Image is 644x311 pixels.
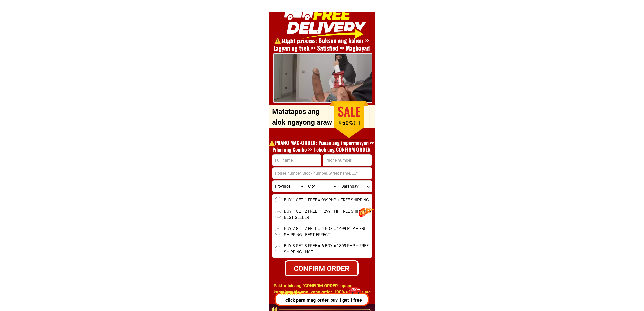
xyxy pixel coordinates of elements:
[272,181,306,192] select: Select province
[275,228,281,235] input: BUY 2 GET 2 FREE = 4 BOX = 1499 PHP + FREE SHIPPING - BEST EFFECT
[339,181,372,192] select: Select commune
[275,246,281,252] input: BUY 3 GET 3 FREE = 6 BOX = 1899 PHP + FREE SHIPPING - HOT
[272,106,334,128] p: Matatapos ang alok ngayong araw
[284,208,372,221] span: BUY 1 GET 2 FREE = 1299 PHP FREE SHIPPING - BEST SELLER
[335,120,360,127] h1: 50%
[275,211,281,218] input: BUY 1 GET 2 FREE = 1299 PHP FREE SHIPPING - BEST SELLER
[272,155,321,166] input: Input full_name
[285,263,357,274] div: CONFIRM ORDER
[284,226,372,238] span: BUY 2 GET 2 FREE = 4 BOX = 1499 PHP + FREE SHIPPING - BEST EFFECT
[323,155,372,166] input: Input phone_number
[284,243,372,255] span: BUY 3 GET 3 FREE = 6 BOX = 1899 PHP + FREE SHIPPING - HOT
[266,139,377,153] h1: ⚠️️PAANO MAG-ORDER: Punan ang impormasyon >> Piliin ang Combo >> I-click ang CONFIRM ORDER
[266,37,377,52] h1: ⚠️️𝐑𝐢𝐠𝐡𝐭 𝐩𝐫𝐨𝐜𝐞𝐬𝐬: Buksan ang kahon >> Lagyan ng tsek >> Satisfied >> Magbayad
[274,283,374,308] h1: Paki-click ang "CONFIRM ORDER" upang kumpirmahin ang iyong order. 100% of orders are anonymous an...
[275,197,281,203] input: BUY 1 GET 1 FREE = 999PHP + FREE SHIPPING
[287,102,366,124] h1: ORDER DITO
[273,297,370,303] p: I-click para mag-order, buy 1 get 1 free
[272,168,372,179] input: Input address
[306,181,339,192] select: Select district
[284,197,369,203] span: BUY 1 GET 1 FREE = 999PHP + FREE SHIPPING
